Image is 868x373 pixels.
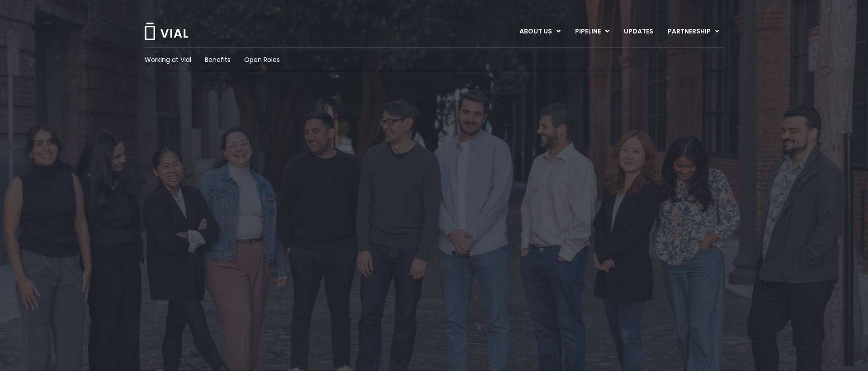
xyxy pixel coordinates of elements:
[660,24,726,39] a: PARTNERSHIPMenu Toggle
[205,55,231,65] a: Benefits
[617,24,660,39] a: UPDATES
[145,55,191,65] a: Working at Vial
[512,24,567,39] a: ABOUT USMenu Toggle
[144,23,189,40] img: Vial Logo
[568,24,616,39] a: PIPELINEMenu Toggle
[244,55,280,65] a: Open Roles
